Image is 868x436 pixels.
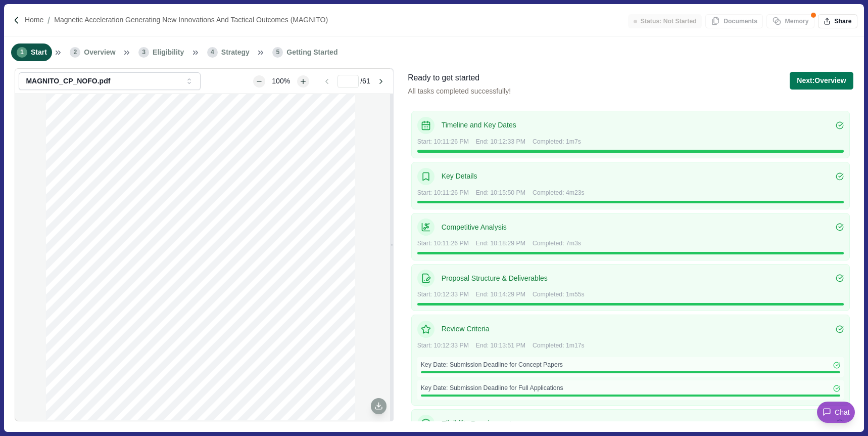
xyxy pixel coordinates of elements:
span: [URL] [195,419,209,424]
button: Go to next page [372,75,390,88]
img: Forward slash icon [43,16,54,25]
span: Completed: 1m17s [533,341,585,351]
div: MAGNITO_CP_NOFO.pdf [26,77,181,85]
div: grid [46,94,363,420]
span: Start: 10:12:33 PM [417,341,469,351]
span: ENERGY (ARPA [250,221,304,228]
p: Review Criteria [442,324,836,334]
span: INNOVATIONS AND TACTICAL OUTCOMES [106,254,294,263]
span: Completed: 4m23s [533,189,585,198]
div: Ready to get started [408,72,511,84]
button: Zoom in [297,75,309,88]
span: Key Date: Submission Deadline for Concept Papers [421,361,563,370]
span: Strategy [221,47,250,58]
p: Key Details [442,171,836,182]
span: Completed: 1m7s [533,138,581,147]
button: Next:Overview [790,72,853,90]
span: Notice of Funding Opportunity No. DE [125,287,235,293]
span: FOA [237,287,250,293]
div: 100% [267,76,295,86]
button: Chat [817,402,855,423]
span: Chat [835,407,850,418]
span: / 61 [360,76,370,86]
span: (MAGNITO) [176,265,225,274]
span: End: 10:14:29 PM [476,290,525,299]
img: Forward slash icon [12,16,21,25]
span: Start: 10:11:26 PM [417,189,469,198]
p: Eligibility Requirements [442,418,836,429]
span: Start: 10:11:26 PM [417,138,469,147]
span: E eXCHANGE ( [155,419,195,424]
span: MAGNETIC ACCELERATION GENERATING NEW [95,244,305,253]
span: - [235,287,237,293]
span: - [222,419,224,424]
span: ), [DOMAIN_NAME] [267,419,317,424]
span: - [227,419,229,424]
span: NOFO [82,419,99,424]
span: Initial Announcement [202,280,263,286]
span: - [304,221,306,228]
span: 0003590 [252,287,276,293]
p: All tasks completed successfully! [408,86,511,97]
span: ADVANCED RESEARCH PROJECTS AGENCY [88,221,242,228]
span: 5 [272,47,283,58]
span: 1 [17,47,27,58]
p: Timeline and Key Dates [442,120,836,130]
span: 3 [138,47,149,58]
span: End: 10:12:33 PM [476,138,525,147]
span: [DOMAIN_NAME][URL] [229,419,288,424]
span: Start: 10:12:33 PM [417,290,469,299]
span: End: 10:13:51 PM [476,341,525,351]
span: Start: 10:11:26 PM [417,239,469,248]
p: Competitive Analysis [442,222,836,233]
button: MAGNITO_CP_NOFO.pdf [19,72,201,90]
span: Completed: 7m3s [533,239,581,248]
button: Go to previous page [318,75,335,88]
span: End: 10:15:50 PM [476,189,525,198]
span: Eligibility [153,47,184,58]
span: Start [31,47,47,58]
span: NOTICE OF FUNDING OPPORTUNITY [137,140,263,147]
span: - [250,287,252,293]
span: End: 10:18:29 PM [476,239,525,248]
span: Getting Started [286,47,337,58]
span: s are posted on ARPA [99,419,153,424]
span: FINANCIAL ASSISTANCE [158,132,243,139]
p: Proposal Structure & Deliverables [442,273,836,284]
button: Zoom out [253,75,265,88]
span: Key Date: Submission Deadline for Full Applications [421,384,563,393]
span: 2 [70,47,80,58]
span: e [224,419,227,424]
span: U.S. DEPARTMENT OF ENERGY [146,230,254,237]
span: Assistance Listing Number 81.135 [151,294,250,300]
span: - [153,419,155,424]
a: Magnetic Acceleration Generating New Innovations and Tactical Outcomes (MAGNITO) [54,15,328,25]
a: Home [25,15,43,25]
span: E) [306,221,313,228]
span: 4 [207,47,218,58]
span: Overview [84,47,115,58]
span: – [244,221,248,228]
span: Announcement Type: [138,280,200,286]
span: Completed: 1m55s [533,290,585,299]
